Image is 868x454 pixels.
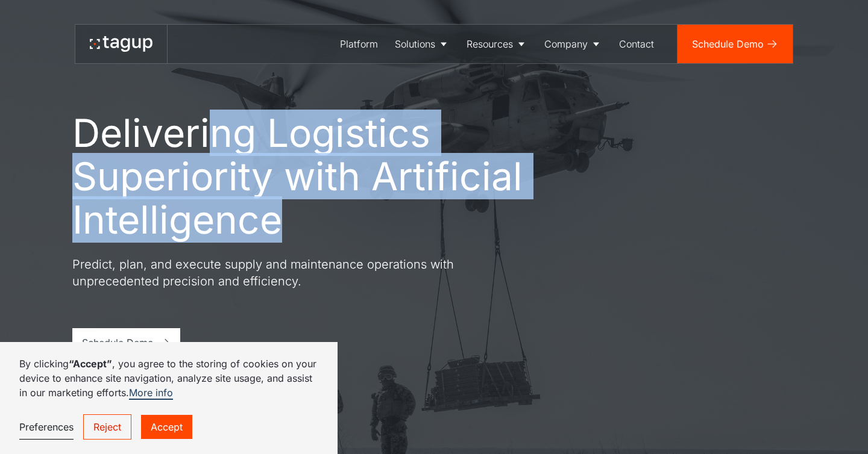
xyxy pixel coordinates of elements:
[141,415,192,439] a: Accept
[69,358,112,370] strong: “Accept”
[340,37,378,51] div: Platform
[467,37,513,51] div: Resources
[82,335,154,350] div: Schedule Demo
[395,37,435,51] div: Solutions
[332,25,386,63] a: Platform
[619,37,654,51] div: Contact
[72,111,579,241] h1: Delivering Logistics Superiority with Artificial Intelligence
[386,25,458,63] a: Solutions
[536,25,611,63] a: Company
[72,328,180,357] a: Schedule Demo
[544,37,588,51] div: Company
[83,414,131,440] a: Reject
[458,25,536,63] a: Resources
[72,256,506,290] p: Predict, plan, and execute supply and maintenance operations with unprecedented precision and eff...
[129,387,173,400] a: More info
[19,415,74,440] a: Preferences
[19,356,318,400] p: By clicking , you agree to the storing of cookies on your device to enhance site navigation, anal...
[678,25,793,63] a: Schedule Demo
[692,37,764,51] div: Schedule Demo
[611,25,662,63] a: Contact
